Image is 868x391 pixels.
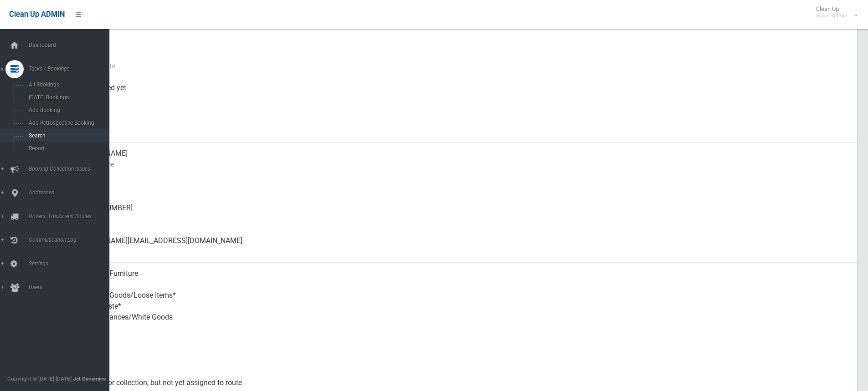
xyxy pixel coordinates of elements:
[26,81,108,88] span: All Bookings
[73,246,850,257] small: Email
[9,10,65,19] span: Clean Up ADMIN
[73,230,850,263] div: [PERSON_NAME][EMAIL_ADDRESS][DOMAIN_NAME]
[26,42,116,48] span: Dashboard
[26,189,116,196] span: Addresses
[73,142,850,175] div: [PERSON_NAME]
[73,44,850,77] div: [DATE]
[73,93,850,104] small: Collected At
[73,181,850,192] small: Mobile
[73,323,850,334] small: Items
[7,376,72,382] span: Copyright © [DATE]-[DATE]
[73,263,850,339] div: Household Furniture Electronics Household Goods/Loose Items* Garden Waste* Metal Appliances/White...
[26,94,108,101] span: [DATE] Bookings
[26,213,116,219] span: Drivers, Trucks and Routes
[816,12,847,19] small: Super Admin
[73,61,850,71] small: Collection Date
[73,376,106,382] strong: Jet Dynamics
[26,284,116,290] span: Users
[73,77,850,110] div: Not collected yet
[73,28,850,39] small: Pickup Point
[26,132,108,139] span: Search
[26,66,116,72] span: Tasks / Bookings
[73,213,850,224] small: Landline
[73,339,850,372] div: No
[26,237,116,243] span: Communication Log
[73,355,850,366] small: Oversized
[73,197,850,230] div: [PHONE_NUMBER]
[40,230,857,263] a: [PERSON_NAME][EMAIL_ADDRESS][DOMAIN_NAME]Email
[73,159,850,170] small: Contact Name
[26,107,108,113] span: Add Booking
[73,110,850,142] div: [DATE]
[812,5,857,19] span: Clean Up
[26,120,108,126] span: Add Retrospective Booking
[26,145,108,152] span: Report
[73,126,850,137] small: Zone
[26,260,116,267] span: Settings
[26,166,116,172] span: Booking Collection Issues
